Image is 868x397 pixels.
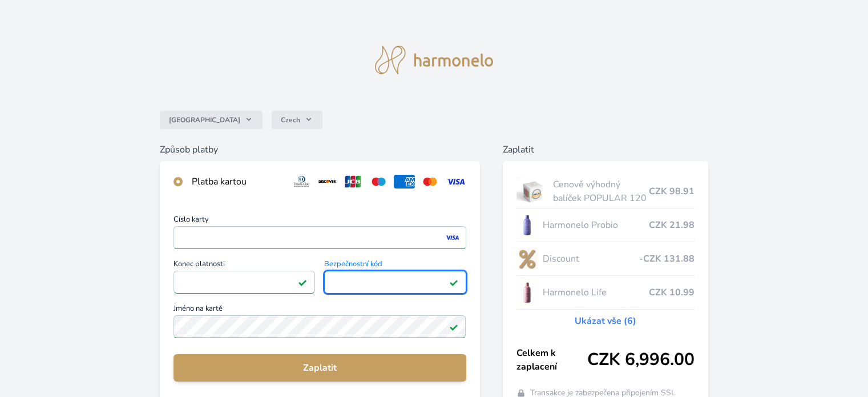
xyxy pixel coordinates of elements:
div: Platba kartou [192,175,282,189]
span: Zaplatit [183,361,457,375]
span: CZK 21.98 [649,218,695,232]
img: Platné pole [298,278,307,287]
img: maestro.svg [368,175,389,189]
img: jcb.svg [342,175,364,189]
img: visa.svg [445,175,466,189]
span: Číslo karty [173,216,466,226]
iframe: Iframe pro datum vypršení platnosti [179,274,310,290]
span: Cenově výhodný balíček POPULAR 120 [553,178,648,205]
span: Celkem k zaplacení [516,346,587,374]
span: Harmonelo Life [542,286,648,299]
h6: Zaplatit [503,143,708,157]
img: popular.jpg [516,177,549,206]
iframe: Iframe pro číslo karty [179,230,461,246]
button: Czech [272,111,322,129]
span: [GEOGRAPHIC_DATA] [169,115,240,125]
span: Czech [281,115,300,125]
span: Jméno na kartě [173,305,466,315]
img: CLEAN_LIFE_se_stinem_x-lo.jpg [516,278,538,307]
img: Platné pole [449,278,458,287]
img: discount-lo.png [516,244,538,273]
span: Bezpečnostní kód [324,260,466,271]
img: discover.svg [317,175,338,189]
iframe: Iframe pro bezpečnostní kód [329,274,461,290]
span: Discount [542,252,639,266]
span: CZK 10.99 [649,286,695,299]
img: Platné pole [449,322,458,331]
img: logo.svg [375,46,494,74]
span: Konec platnosti [173,260,315,271]
img: mc.svg [419,175,441,189]
h6: Způsob platby [160,143,479,157]
img: CLEAN_PROBIO_se_stinem_x-lo.jpg [516,211,538,239]
img: amex.svg [394,175,415,189]
img: diners.svg [291,175,312,189]
button: Zaplatit [173,354,466,382]
span: CZK 98.91 [649,185,695,198]
span: CZK 6,996.00 [587,350,695,370]
input: Jméno na kartěPlatné pole [173,315,466,338]
span: -CZK 131.88 [639,252,695,266]
img: visa [445,232,460,243]
a: Ukázat vše (6) [575,314,636,328]
button: [GEOGRAPHIC_DATA] [160,111,263,129]
span: Harmonelo Probio [542,218,648,232]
